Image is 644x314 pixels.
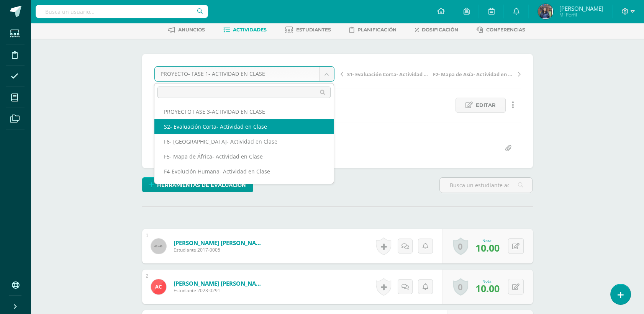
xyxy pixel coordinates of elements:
[154,134,334,149] div: F6- [GEOGRAPHIC_DATA]- Actividad en Clase
[154,119,334,134] div: S2- Evaluación Corta- Actividad en Clase
[154,104,334,119] div: PROYECTO FASE 3-ACTIVIDAD EN CLASE
[154,164,334,179] div: F4-Evolución Humana- Actividad en Clase
[154,179,334,194] div: PROYECTO FASE 2- ACTIVIDADES EN CLASE
[154,149,334,164] div: F5- Mapa de África- Actividad en Clase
